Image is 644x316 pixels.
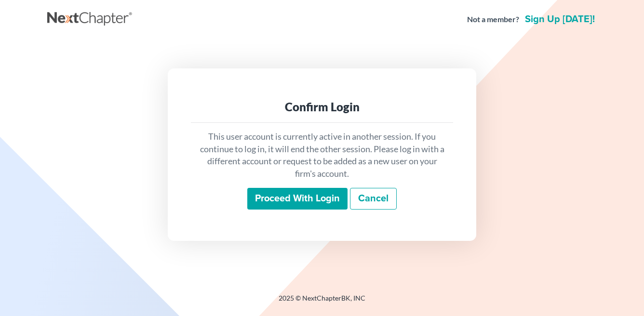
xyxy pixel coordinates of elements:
div: 2025 © NextChapterBK, INC [47,293,597,311]
a: Cancel [350,188,397,210]
div: Confirm Login [199,99,445,115]
strong: Not a member? [467,14,519,25]
a: Sign up [DATE]! [523,14,597,24]
p: This user account is currently active in another session. If you continue to log in, it will end ... [199,131,445,180]
input: Proceed with login [247,188,348,210]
